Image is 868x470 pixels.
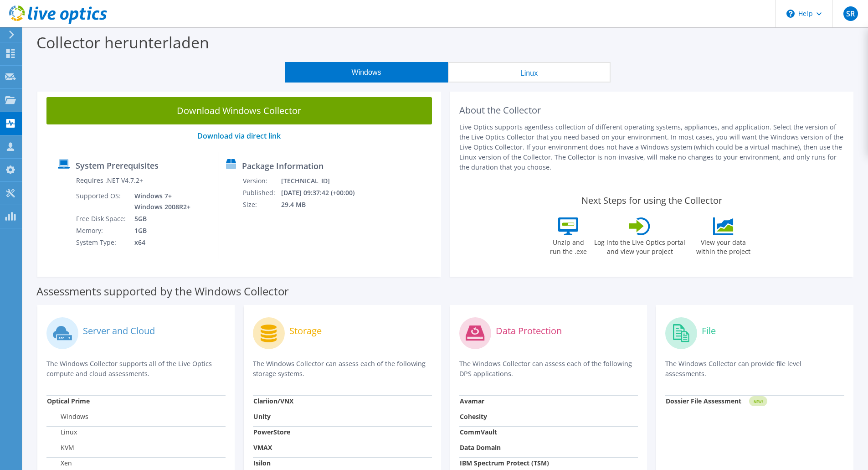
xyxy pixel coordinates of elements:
[128,225,192,237] td: 1GB
[36,287,289,296] label: Assessments supported by the Windows Collector
[581,195,722,206] label: Next Steps for using the Collector
[83,326,155,336] label: Server and Cloud
[253,412,271,421] strong: Unity
[76,213,128,225] td: Free Disk Space:
[665,359,844,379] p: The Windows Collector can provide file level assessments.
[547,235,589,256] label: Unzip and run the .exe
[46,97,432,124] a: Download Windows Collector
[460,443,501,452] strong: Data Domain
[76,161,159,170] label: System Prerequisites
[76,176,143,185] label: Requires .NET V4.7.2+
[36,32,209,53] label: Collector herunterladen
[242,161,324,170] label: Package Information
[242,199,281,211] td: Size:
[47,397,90,405] strong: Optical Prime
[253,428,290,436] strong: PowerStore
[460,459,549,467] strong: IBM Spectrum Protect (TSM)
[47,428,77,437] label: Linux
[253,397,293,405] strong: Clariion/VNX
[496,326,562,336] label: Data Protection
[460,428,497,436] strong: CommVault
[281,175,366,187] td: [TECHNICAL_ID]
[197,131,281,141] a: Download via direct link
[253,443,272,452] strong: VMAX
[47,459,72,468] label: Xen
[459,105,845,116] h2: About the Collector
[754,399,763,404] tspan: NEW!
[253,459,271,467] strong: Isilon
[128,237,192,248] td: x64
[76,190,128,213] td: Supported OS:
[459,359,638,379] p: The Windows Collector can assess each of the following DPS applications.
[281,187,366,199] td: [DATE] 09:37:42 (+00:00)
[594,235,686,256] label: Log into the Live Optics portal and view your project
[448,62,611,83] button: Linux
[289,326,322,336] label: Storage
[47,443,74,452] label: KVM
[843,6,858,21] span: SR
[242,175,281,187] td: Version:
[460,397,484,405] strong: Avamar
[76,237,128,248] td: System Type:
[786,10,795,18] svg: \n
[666,397,741,405] strong: Dossier File Assessment
[460,412,487,421] strong: Cohesity
[690,235,756,256] label: View your data within the project
[47,412,88,421] label: Windows
[285,62,448,83] button: Windows
[459,122,845,172] p: Live Optics supports agentless collection of different operating systems, appliances, and applica...
[281,199,366,211] td: 29.4 MB
[128,190,192,213] td: Windows 7+ Windows 2008R2+
[76,225,128,237] td: Memory:
[242,187,281,199] td: Published:
[46,359,226,379] p: The Windows Collector supports all of the Live Optics compute and cloud assessments.
[128,213,192,225] td: 5GB
[253,359,432,379] p: The Windows Collector can assess each of the following storage systems.
[702,326,716,336] label: File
